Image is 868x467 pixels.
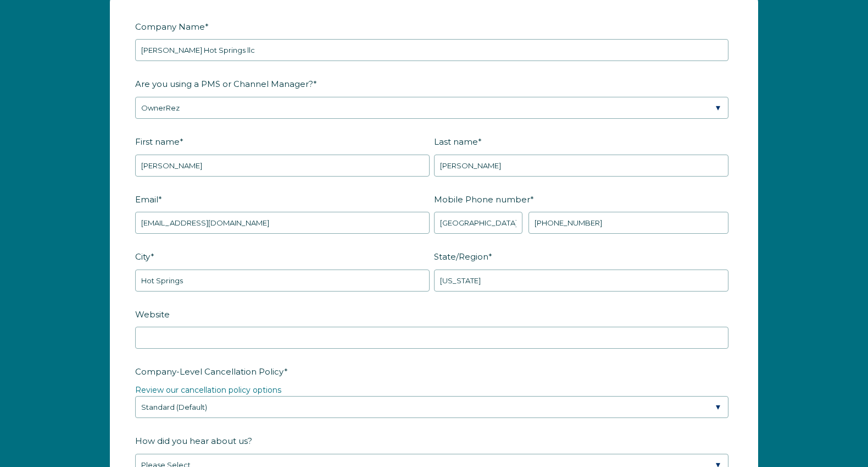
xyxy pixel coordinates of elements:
[135,191,158,208] span: Email
[135,248,151,265] span: City
[434,248,488,265] span: State/Region
[135,385,281,395] a: Review our cancellation policy options
[434,191,530,208] span: Mobile Phone number
[135,306,170,323] span: Website
[135,432,252,449] span: How did you hear about us?
[135,363,284,380] span: Company-Level Cancellation Policy
[434,133,478,150] span: Last name
[135,18,205,35] span: Company Name
[135,75,313,92] span: Are you using a PMS or Channel Manager?
[135,133,180,150] span: First name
